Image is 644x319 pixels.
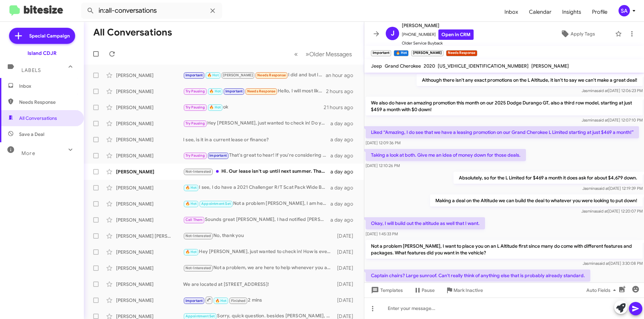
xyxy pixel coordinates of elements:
div: We are located at [STREET_ADDRESS]! [183,281,334,288]
div: [PERSON_NAME] [116,217,183,223]
span: said at [597,186,609,191]
div: Hi. Our lease isn't up until next summer. Thanks. [183,168,330,175]
a: Open in CRM [438,29,474,40]
div: [PERSON_NAME] [116,201,183,207]
button: SA [613,5,637,16]
span: said at [596,117,608,123]
div: [PERSON_NAME] [116,281,183,288]
span: Not-Interested [185,234,211,238]
span: Try Pausing [185,89,205,93]
small: Needs Response [446,50,477,56]
button: Next [302,47,356,61]
div: a day ago [330,217,359,223]
span: [PERSON_NAME] [531,63,569,69]
span: Older Service Buyback [402,40,474,47]
span: Mark Inactive [453,284,483,296]
span: Important [185,73,203,77]
p: Taking a look at both. Give me an idea of money down for those deals. [366,149,526,161]
div: [PERSON_NAME] [116,88,183,95]
div: Hey [PERSON_NAME], just wanted to check in! Do you have a moment [DATE]? [183,119,330,127]
div: a day ago [330,201,359,207]
a: Insights [557,2,587,22]
div: SA [619,5,630,16]
span: Important [209,153,227,158]
span: Save a Deal [19,131,44,138]
span: Grand Cherokee [385,63,421,69]
button: Apply Tags [543,28,612,40]
span: [DATE] 12:09:36 PM [366,140,400,145]
p: Okay, I will build out the altitude as well that I want. [366,217,485,229]
span: All Conversations [19,115,57,122]
div: [PERSON_NAME] [116,104,183,111]
span: Important [225,89,243,93]
span: 🔥 Hot [185,185,197,190]
span: Jasmina [DATE] 12:06:23 PM [582,88,643,93]
span: [DATE] 1:45:33 PM [366,231,398,236]
button: Templates [364,284,408,296]
p: Absolutely, so for the L Limited for $469 a month it does ask for about $4,679 down. [453,172,643,184]
div: a day ago [330,168,359,175]
span: Appointment Set [201,202,231,206]
span: Special Campaign [29,32,70,39]
span: 🔥 Hot [185,202,197,206]
a: Calendar [524,2,557,22]
button: Previous [290,47,302,61]
div: Not a problem, we are here to help whenever you are ready! [183,264,334,272]
span: Labels [21,67,41,73]
p: Making a deal on the Altitude we can build the deal to whatever you were looking to put down! [430,194,643,207]
span: Auto Fields [586,284,619,296]
div: [PERSON_NAME] [116,297,183,304]
div: Sounds great [PERSON_NAME], I had notified [PERSON_NAME]. Was he able to reach you? [183,216,330,224]
small: [PERSON_NAME] [411,50,443,56]
span: Appointment Set [185,314,215,318]
span: Needs Response [247,89,276,93]
nav: Page navigation example [290,47,356,61]
div: I did and but I think we will need the captain chairs and the full sunroof. I also think the blac... [183,71,326,79]
span: Jasmina [DATE] 12:19:39 PM [582,186,643,191]
div: ok [183,103,324,111]
span: Jasmina [DATE] 12:07:10 PM [582,117,643,123]
button: Mark Inactive [440,284,488,296]
div: a day ago [330,184,359,191]
p: Although there isn't any exact promotions on the L Altitude, it isn't to say we can't make a grea... [417,74,643,86]
div: an hour ago [326,72,359,79]
div: a day ago [330,152,359,159]
div: [PERSON_NAME] [PERSON_NAME] [116,233,183,239]
div: a day ago [330,136,359,143]
small: 🔥 Hot [394,50,408,56]
div: 2 hours ago [326,88,359,95]
span: Try Pausing [185,153,205,158]
a: Inbox [499,2,524,22]
div: [PERSON_NAME] [116,265,183,271]
span: Try Pausing [185,105,205,109]
a: Special Campaign [9,28,75,44]
span: Finished [231,299,246,303]
div: That's great to hear! If you're considering selling, we’d love to discuss the details further. Wh... [183,152,330,159]
span: [US_VEHICLE_IDENTIFICATION_NUMBER] [438,63,529,69]
span: » [306,50,309,58]
p: Not a problem [PERSON_NAME], I want to place you on an L Altitude first since many do come with d... [366,240,643,259]
div: I see, is it in a current lease or finance? [183,136,330,143]
div: [DATE] [334,297,359,304]
button: Auto Fields [581,284,624,296]
input: Search [81,3,222,19]
span: Older Messages [309,51,352,58]
span: [DATE] 12:10:26 PM [366,163,400,168]
div: [PERSON_NAME] [116,152,183,159]
span: 🔥 Hot [207,73,219,77]
div: No, thank you [183,232,334,240]
span: « [294,50,298,58]
span: Needs Response [257,73,286,77]
small: Important [371,50,391,56]
h1: All Conversations [93,27,172,38]
span: Jasmina [DATE] 12:20:07 PM [581,209,643,214]
p: Captain chairs? Large sunroof. Can't really think of anything else that is probably already stand... [366,269,590,282]
span: More [21,150,35,156]
span: Inbox [19,83,76,89]
div: 21 hours ago [324,104,359,111]
span: 🔥 Hot [215,299,227,303]
span: 🔥 Hot [209,89,221,93]
div: I see, I do have a 2021 Challenger R/T Scat Pack Wide Body at around $47,000 but I will keep my e... [183,184,330,191]
div: [DATE] [334,233,359,239]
